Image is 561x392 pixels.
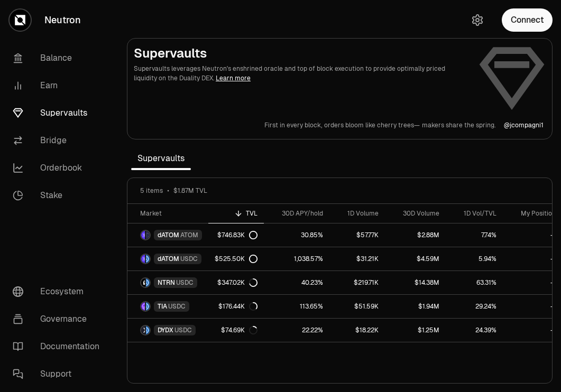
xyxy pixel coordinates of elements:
[385,223,446,247] a: $2.88M
[221,326,257,334] div: $74.69K
[446,223,503,247] a: 7.74%
[127,223,208,247] a: dATOM LogoATOM LogodATOMATOM
[173,186,207,195] span: $1.87M TVL
[504,121,544,129] a: @jcompagni1
[446,295,503,318] a: 29.24%
[264,319,329,342] a: 22.22%
[329,271,385,294] a: $219.71K
[270,209,323,218] div: 30D APY/hold
[141,302,145,311] img: TIA Logo
[141,278,145,287] img: NTRN Logo
[329,247,385,270] a: $31.21K
[127,271,208,294] a: NTRN LogoUSDC LogoNTRNUSDC
[146,302,150,311] img: USDC Logo
[329,223,385,247] a: $57.77K
[264,121,495,129] a: First in every block,orders bloom like cherry trees—makers share the spring.
[502,8,553,32] button: Connect
[146,326,150,334] img: USDC Logo
[329,319,385,342] a: $18.22K
[385,271,446,294] a: $14.38M
[208,247,264,270] a: $525.50K
[4,333,114,360] a: Documentation
[446,247,503,270] a: 5.94%
[4,182,114,209] a: Stake
[140,209,202,218] div: Market
[4,99,114,127] a: Supervaults
[146,278,150,287] img: USDC Logo
[215,209,257,218] div: TVL
[176,278,194,287] span: USDC
[158,326,173,334] span: DYDX
[391,209,439,218] div: 30D Volume
[385,247,446,270] a: $4.59M
[4,72,114,99] a: Earn
[134,64,470,83] p: Supervaults leverages Neutron's enshrined oracle and top of block execution to provide optimally ...
[158,231,179,239] span: dATOM
[422,121,495,129] p: makers share the spring.
[134,45,470,62] h2: Supervaults
[208,295,264,318] a: $176.44K
[215,255,257,263] div: $525.50K
[168,302,186,311] span: USDC
[158,302,167,311] span: TIA
[141,326,145,334] img: DYDX Logo
[4,127,114,154] a: Bridge
[329,295,385,318] a: $51.59K
[131,148,191,169] span: Supervaults
[158,278,175,287] span: NTRN
[336,209,379,218] div: 1D Volume
[208,271,264,294] a: $347.02K
[141,255,145,263] img: dATOM Logo
[264,223,329,247] a: 30.85%
[324,121,420,129] p: orders bloom like cherry trees—
[4,44,114,72] a: Balance
[127,247,208,270] a: dATOM LogoUSDC LogodATOMUSDC
[446,319,503,342] a: 24.39%
[180,231,198,239] span: ATOM
[264,271,329,294] a: 40.23%
[264,295,329,318] a: 113.65%
[218,302,257,311] div: $176.44K
[141,231,145,239] img: dATOM Logo
[216,74,251,82] a: Learn more
[385,319,446,342] a: $1.25M
[4,154,114,182] a: Orderbook
[127,295,208,318] a: TIA LogoUSDC LogoTIAUSDC
[509,209,556,218] div: My Position
[208,319,264,342] a: $74.69K
[146,255,150,263] img: USDC Logo
[208,223,264,247] a: $746.83K
[174,326,192,334] span: USDC
[217,231,257,239] div: $746.83K
[217,278,257,287] div: $347.02K
[385,295,446,318] a: $1.94M
[4,278,114,305] a: Ecosystem
[146,231,150,239] img: ATOM Logo
[4,360,114,388] a: Support
[140,186,163,195] span: 5 items
[180,255,198,263] span: USDC
[127,319,208,342] a: DYDX LogoUSDC LogoDYDXUSDC
[4,305,114,333] a: Governance
[452,209,496,218] div: 1D Vol/TVL
[446,271,503,294] a: 63.31%
[504,121,544,129] p: @ jcompagni1
[264,247,329,270] a: 1,038.57%
[264,121,322,129] p: First in every block,
[158,255,179,263] span: dATOM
